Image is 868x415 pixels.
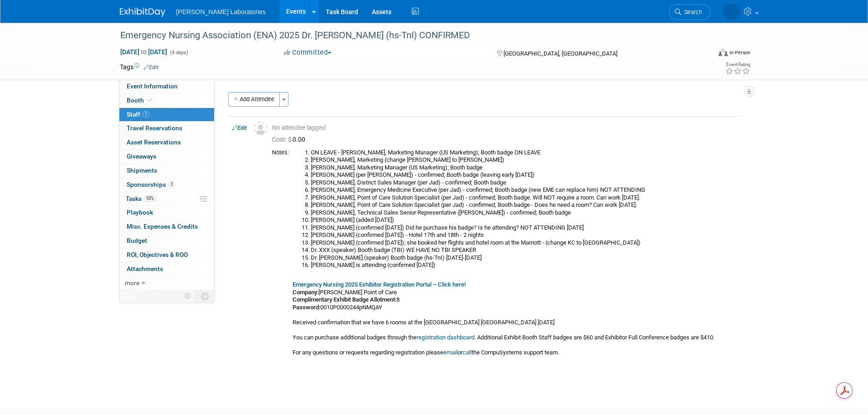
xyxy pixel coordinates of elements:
[120,48,168,56] span: [DATE] [DATE]
[311,216,738,224] li: [PERSON_NAME] (added [DATE])
[416,334,474,341] a: registration dashboard
[719,49,728,56] img: Format-Inperson.png
[503,50,617,57] span: [GEOGRAPHIC_DATA], [GEOGRAPHIC_DATA]
[127,181,175,188] span: Sponsorships
[144,195,156,202] span: 93%
[127,138,181,146] span: Asset Reservations
[311,186,738,194] li: [PERSON_NAME], Emergency Medicine Executive (per Jad) - confirmed; Booth badge (new EME can repla...
[669,4,711,20] a: Search
[725,62,750,67] div: Event Rating
[120,8,165,17] img: ExhibitDay
[168,181,175,188] span: 3
[228,92,280,107] button: Add Attendee
[311,246,738,254] li: Dr. XXX (speaker) Booth badge (TBI) WE HAVE NO TBI SPEAKER
[176,8,266,15] span: [PERSON_NAME] Laboratories
[657,47,751,61] div: Event Format
[119,164,214,178] a: Shipments
[293,281,466,288] a: Emergency Nursing 2025 Exhibitor Registration Portal – Click here!
[119,94,214,108] a: Booth
[723,3,740,20] img: Tisha Davis
[293,304,320,311] b: Password:
[169,50,188,56] span: (4 days)
[462,349,472,356] a: call
[293,149,738,357] div: [PERSON_NAME] Point of Care 8 0010P0000244pNMQAY Received confirmation that we have 6 rooms at th...
[127,167,157,174] span: Shipments
[443,349,457,356] a: email
[119,150,214,164] a: Giveaways
[311,261,738,269] li: [PERSON_NAME] is attending (confirmed [DATE])
[126,195,156,202] span: Tasks
[311,194,738,202] li: [PERSON_NAME], Point of Care Solution Specialist (per Jad) - confirmed; Booth badge. Will NOT req...
[119,262,214,276] a: Attachments
[119,80,214,93] a: Event Information
[311,224,738,232] li: [PERSON_NAME] (confirmed [DATE]) Did he purchase his badge? Is he attending? NOT ATTENDING [DATE]
[119,178,214,192] a: Sponsorships3
[148,97,153,102] i: Booth reservation complete
[254,122,267,135] img: Unassigned-User-Icon.png
[272,136,293,143] span: Cost: $
[232,125,247,131] a: Edit
[293,296,396,303] b: Complimentary Exhibit Badge Allotment:
[127,82,178,90] span: Event Information
[127,124,182,132] span: Travel Reservations
[119,108,214,122] a: Staff1
[311,179,738,187] li: [PERSON_NAME], District Sales Manager (per Jad) - confirmed; Booth badge
[311,209,738,217] li: [PERSON_NAME], Technical Sales Senior Representative ([PERSON_NAME]) - confirmed; Booth badge
[119,248,214,262] a: ROI, Objectives & ROO
[272,124,738,132] div: No attendee tagged
[144,64,159,71] a: Edit
[127,209,153,216] span: Playbook
[127,111,149,118] span: Staff
[117,27,697,44] div: Emergency Nursing Association (ENA) 2025 Dr. [PERSON_NAME] (hs-TnI) CONFIRMED
[311,156,738,164] li: [PERSON_NAME], Marketing (change [PERSON_NAME] to [PERSON_NAME])
[127,251,188,258] span: ROI, Objectives & ROO
[272,136,309,143] span: 0.00
[127,97,154,104] span: Booth
[272,149,289,156] div: Notes:
[127,223,198,230] span: Misc. Expenses & Credits
[180,290,196,302] td: Personalize Event Tab Strip
[311,201,738,209] li: [PERSON_NAME], Point of Care Solution Specialist (per Jad) - confirmed; Booth badge - Does he nee...
[139,48,148,56] span: to
[311,254,738,262] li: Dr. [PERSON_NAME] (speaker) Booth badge (hs-TnI) [DATE]-[DATE]
[120,62,159,72] td: Tags
[127,237,147,244] span: Budget
[127,153,156,160] span: Giveaways
[311,164,738,172] li: [PERSON_NAME], Marketing Manager (US Marketing); Booth badge
[311,239,738,247] li: [PERSON_NAME] (confirmed [DATE]); she booked her flights and hotel room at the Marriott - (change...
[119,192,214,206] a: Tasks93%
[143,111,149,118] span: 1
[195,290,214,302] td: Toggle Event Tabs
[127,265,163,272] span: Attachments
[681,9,702,15] span: Search
[311,231,738,239] li: [PERSON_NAME] (confirmed [DATE]) - Hotel 17th and 18th - 2 nights
[119,220,214,234] a: Misc. Expenses & Credits
[281,48,335,57] button: Committed
[119,277,214,290] a: more
[729,49,750,56] div: In-Person
[119,122,214,135] a: Travel Reservations
[119,206,214,220] a: Playbook
[311,149,738,157] li: ON LEAVE - [PERSON_NAME], Marketing Manager (US Marketing); Booth badge ON LEAVE
[311,171,738,179] li: [PERSON_NAME] (per [PERSON_NAME]) - confirmed; Booth badge (leaving early [DATE])
[119,136,214,149] a: Asset Reservations
[125,279,139,287] span: more
[119,234,214,248] a: Budget
[293,289,318,296] b: Company:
